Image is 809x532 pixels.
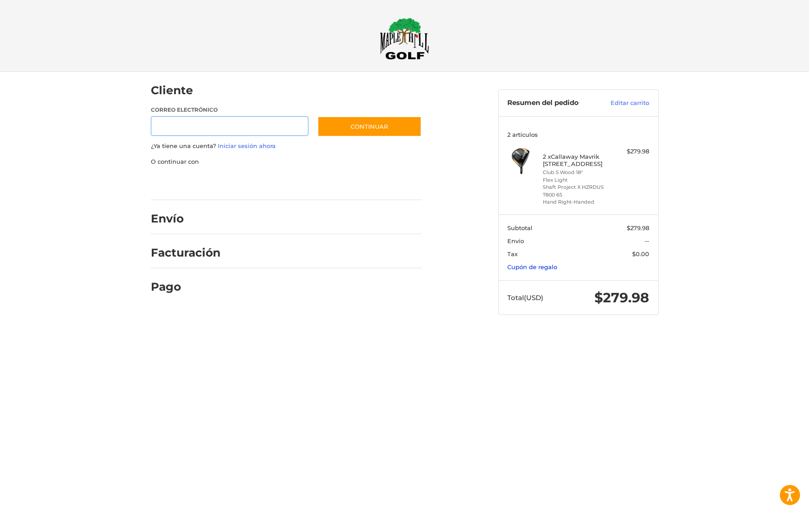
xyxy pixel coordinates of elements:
[627,224,649,231] span: $279.98
[148,175,215,191] iframe: PayPal-paypal
[543,198,611,206] li: Hand Right-Handed
[151,157,422,166] p: O continuar con
[507,237,524,244] span: Envío
[507,293,543,302] span: Total (USD)
[507,131,649,138] h3: 2 artículos
[151,212,203,226] h2: Envío
[543,183,611,198] li: Shaft Project X HZRDUS T800 65
[735,508,809,532] iframe: Reseñas de usuarios en Google
[645,237,649,244] span: --
[614,147,649,156] div: $279.98
[543,176,611,184] li: Flex Light
[151,246,220,260] h2: Facturación
[151,106,309,114] label: Correo electrónico
[594,289,649,306] span: $279.98
[151,83,203,97] h2: Cliente
[507,99,599,108] h3: Resumen del pedido
[151,142,422,151] p: ¿Ya tiene una cuenta?
[507,224,532,231] span: Subtotal
[380,17,429,60] img: Maple Hill Golf
[151,280,203,294] h2: Pago
[599,99,649,108] a: Editar carrito
[507,250,518,257] span: Tax
[507,263,557,270] a: Cupón de regalo
[218,142,276,149] a: Iniciar sesión ahora
[317,116,422,137] button: Continuar
[632,250,649,257] span: $0.00
[543,153,611,168] h4: 2 x Callaway Mavrik [STREET_ADDRESS]
[543,169,611,176] li: Club 5 Wood 18°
